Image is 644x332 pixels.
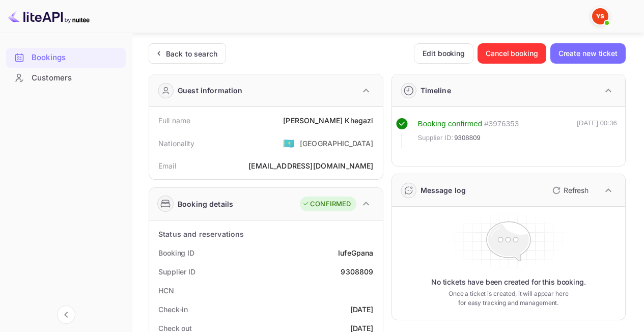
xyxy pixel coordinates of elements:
div: Booking details [178,199,233,209]
div: [DATE] [350,304,374,315]
button: Refresh [546,182,593,199]
div: Supplier ID [158,266,195,277]
div: 9308809 [341,266,373,277]
div: Email [158,160,176,171]
div: Status and reservations [158,229,244,239]
div: Bookings [6,48,126,68]
span: 9308809 [454,133,481,143]
div: Booking ID [158,247,194,258]
span: Supplier ID: [418,133,454,143]
div: [PERSON_NAME] Khegazi [283,115,373,126]
div: HCN [158,285,174,296]
div: Customers [32,72,121,84]
div: CONFIRMED [302,199,351,209]
img: LiteAPI logo [8,8,90,24]
div: Guest information [178,85,243,96]
div: # 3976353 [484,118,519,130]
span: United States [283,134,295,152]
div: Check-in [158,304,188,315]
div: Message log [421,185,466,196]
div: IufeGpana [338,247,373,258]
img: Yandex Support [592,8,608,24]
div: Nationality [158,138,195,149]
div: Full name [158,115,190,126]
p: Once a ticket is created, it will appear here for easy tracking and management. [446,289,570,308]
button: Edit booking [414,43,473,64]
button: Cancel booking [478,43,546,64]
div: [GEOGRAPHIC_DATA] [300,138,374,149]
p: Refresh [564,185,589,196]
a: Bookings [6,48,126,67]
button: Collapse navigation [57,306,75,324]
button: Create new ticket [550,43,626,64]
div: Bookings [32,52,121,64]
div: [EMAIL_ADDRESS][DOMAIN_NAME] [248,160,373,171]
div: Back to search [166,48,217,59]
div: Customers [6,68,126,88]
a: Customers [6,68,126,87]
div: Timeline [421,85,451,96]
p: No tickets have been created for this booking. [431,277,586,287]
div: [DATE] 00:36 [577,118,617,148]
div: Booking confirmed [418,118,483,130]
